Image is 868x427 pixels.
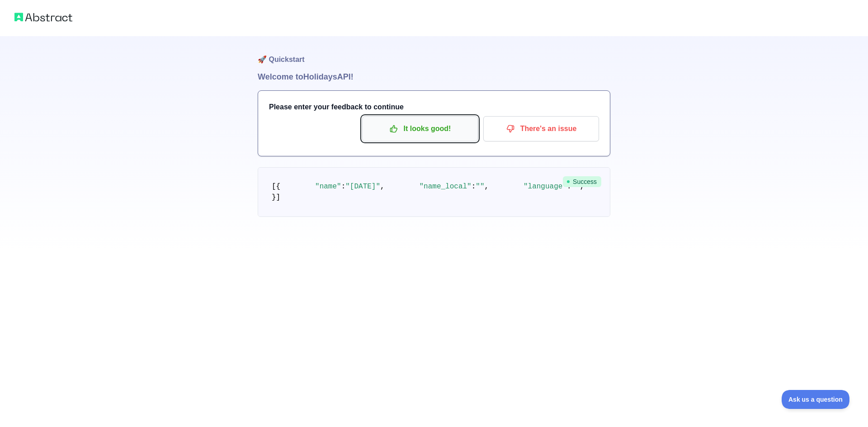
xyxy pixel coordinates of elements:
span: : [472,183,476,191]
iframe: Toggle Customer Support [782,390,850,409]
h1: 🚀 Quickstart [258,36,610,70]
p: It looks good! [369,121,471,136]
span: , [380,183,385,191]
span: "[DATE]" [345,183,380,191]
span: "name_local" [419,183,471,191]
h3: Please enter your feedback to continue [269,102,599,113]
span: : [341,183,346,191]
span: [ [272,183,276,191]
span: "" [476,183,484,191]
button: It looks good! [362,116,478,141]
span: Success [563,176,601,187]
span: "name" [315,183,341,191]
span: , [485,183,489,191]
span: "language" [524,183,567,191]
p: There's an issue [490,121,592,136]
img: Abstract logo [14,11,72,23]
h1: Welcome to Holidays API! [258,70,610,83]
button: There's an issue [483,116,599,141]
